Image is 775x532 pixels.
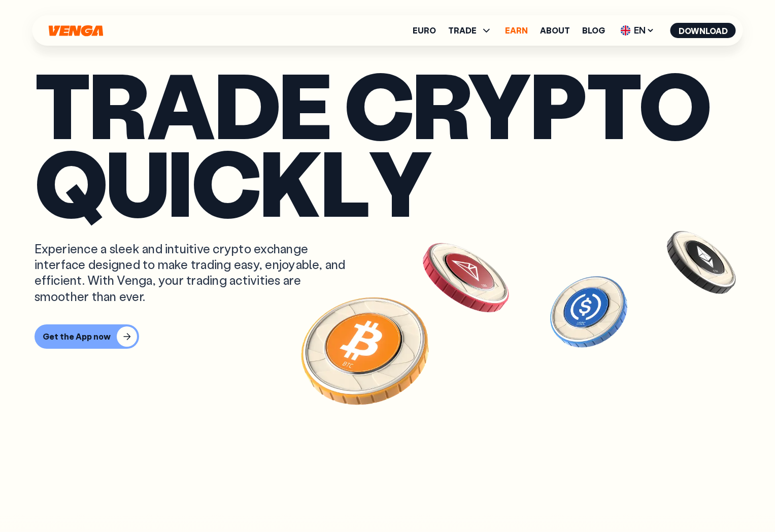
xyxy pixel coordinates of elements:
a: Earn [505,26,528,35]
a: Get the App now [35,324,741,349]
img: Bitcoin [284,269,447,431]
span: u [106,143,167,220]
img: USDC [548,271,629,352]
img: TRX [418,229,514,326]
button: Download [670,23,736,38]
div: Get the App now [43,331,111,342]
a: About [540,26,570,35]
img: flag-uk [621,25,631,36]
svg: Home [48,25,105,37]
h1: Trade crypto [35,65,741,220]
span: EN [617,22,658,39]
span: l [321,143,369,220]
a: Blog [582,26,605,35]
a: Euro [413,26,436,35]
span: TRADE [448,26,477,35]
div: Experience a sleek and intuitive crypto exchange interface designed to make trading easy, enjoyab... [35,241,355,304]
span: c [191,143,260,220]
img: ETH [665,226,738,299]
span: TRADE [448,24,493,37]
button: Get the App now [35,324,139,349]
span: q [35,143,106,220]
span: y [369,143,430,220]
span: i [167,143,191,220]
span: k [260,143,320,220]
